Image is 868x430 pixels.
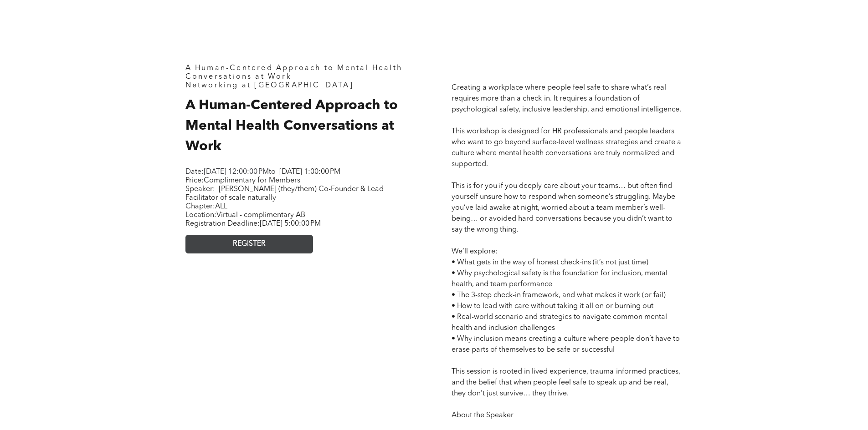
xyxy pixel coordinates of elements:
span: ALL [215,203,227,210]
span: Virtual - complimentary AB [216,212,305,219]
span: Complimentary for Members [204,177,300,184]
span: REGISTER [233,240,266,248]
span: [PERSON_NAME] (they/them) Co-Founder & Lead Facilitator of scale naturally [185,186,384,202]
span: [DATE] 5:00:00 PM [260,220,321,228]
span: [DATE] 1:00:00 PM [279,168,340,176]
span: Chapter: [185,203,227,210]
span: Date: to [185,168,276,176]
span: [DATE] 12:00:00 PM [204,168,269,176]
span: A Human-Centered Approach to Mental Health Conversations at Work [185,99,398,153]
span: Location: Registration Deadline: [185,212,321,228]
span: A Human-Centered Approach to Mental Health Conversations at Work [185,65,402,81]
span: Speaker: [185,186,215,193]
span: Price: [185,177,300,184]
span: Networking at [GEOGRAPHIC_DATA] [185,82,354,89]
a: REGISTER [185,235,313,253]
